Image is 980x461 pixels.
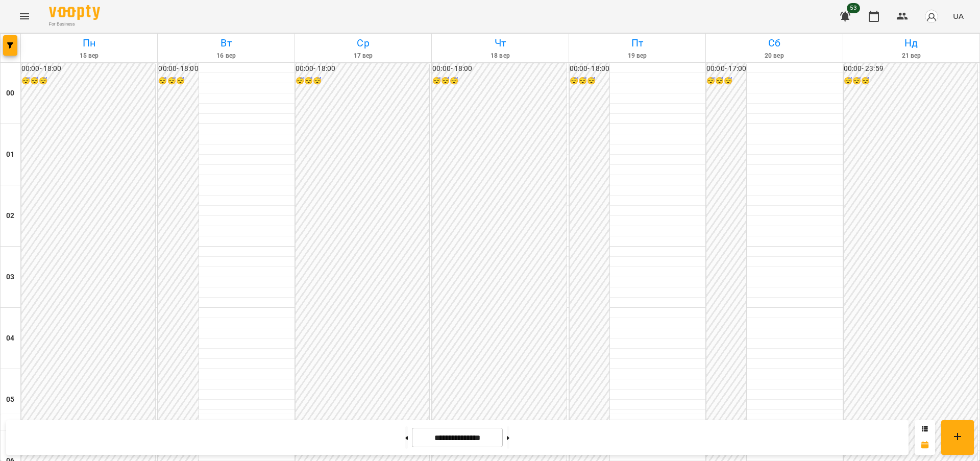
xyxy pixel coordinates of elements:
[953,11,964,21] span: UA
[706,63,746,75] h6: 00:00 - 17:00
[21,76,155,87] h6: 😴😴😴
[297,51,430,61] h6: 17 вер
[706,76,746,87] h6: 😴😴😴
[22,35,156,51] h6: Пн
[6,394,14,405] h6: 05
[847,3,860,13] span: 53
[707,51,841,61] h6: 20 вер
[159,51,292,61] h6: 16 вер
[432,76,566,87] h6: 😴😴😴
[571,51,704,61] h6: 19 вер
[707,35,841,51] h6: Сб
[158,63,198,75] h6: 00:00 - 18:00
[571,35,704,51] h6: Пт
[433,51,567,61] h6: 18 вер
[297,35,430,51] h6: Ср
[22,51,156,61] h6: 15 вер
[6,272,14,283] h6: 03
[949,7,968,26] button: UA
[844,76,977,87] h6: 😴😴😴
[433,35,567,51] h6: Чт
[159,35,292,51] h6: Вт
[844,63,977,75] h6: 00:00 - 23:59
[6,333,14,344] h6: 04
[6,210,14,222] h6: 02
[49,21,100,28] span: For Business
[158,76,198,87] h6: 😴😴😴
[845,35,978,51] h6: Нд
[6,149,14,160] h6: 01
[570,63,609,75] h6: 00:00 - 18:00
[432,63,566,75] h6: 00:00 - 18:00
[845,51,978,61] h6: 21 вер
[6,88,14,99] h6: 00
[570,76,609,87] h6: 😴😴😴
[924,9,939,23] img: avatar_s.png
[12,4,37,29] button: Menu
[49,5,100,20] img: Voopty Logo
[21,63,155,75] h6: 00:00 - 18:00
[296,76,429,87] h6: 😴😴😴
[296,63,429,75] h6: 00:00 - 18:00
